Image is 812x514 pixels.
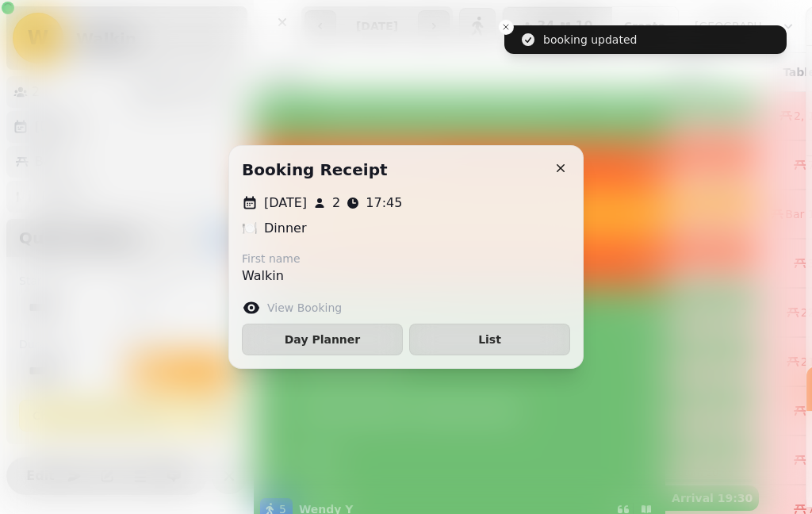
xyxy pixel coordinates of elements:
[332,194,340,213] p: 2
[366,194,402,213] p: 17:45
[255,334,389,345] span: Day Planner
[264,219,306,238] p: Dinner
[242,219,258,238] p: 🍽️
[242,251,301,267] label: First name
[242,267,301,286] p: Walkin
[409,324,570,355] button: List
[267,300,342,316] label: View Booking
[264,194,307,213] p: [DATE]
[423,334,557,345] span: List
[242,159,388,181] h2: Booking receipt
[242,324,403,355] button: Day Planner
